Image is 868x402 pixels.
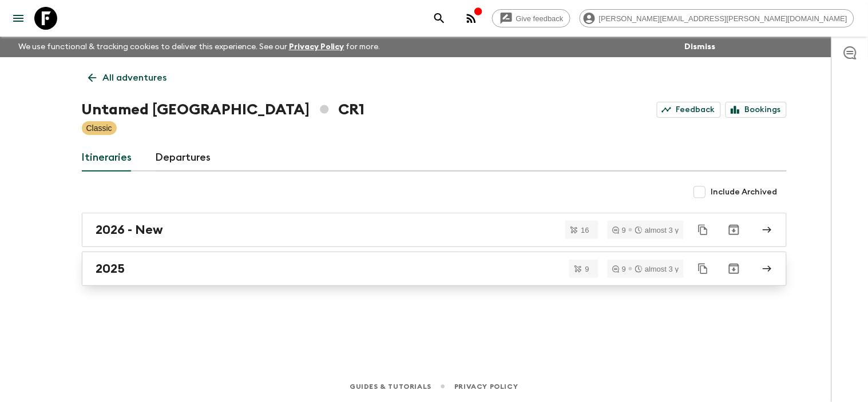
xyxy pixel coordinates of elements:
[82,252,787,286] a: 2025
[578,265,596,273] span: 9
[82,66,173,89] a: All adventures
[510,14,570,23] span: Give feedback
[492,9,570,27] a: Give feedback
[454,380,518,393] a: Privacy Policy
[635,226,679,234] div: almost 3 y
[657,102,721,118] a: Feedback
[723,257,746,280] button: Archive
[96,261,125,276] h2: 2025
[82,213,787,247] a: 2026 - New
[428,7,451,30] button: search adventures
[593,14,854,23] span: [PERSON_NAME][EMAIL_ADDRESS][PERSON_NAME][DOMAIN_NAME]
[103,71,167,85] p: All adventures
[350,380,431,393] a: Guides & Tutorials
[711,186,778,198] span: Include Archived
[693,258,714,279] button: Duplicate
[635,265,679,273] div: almost 3 y
[14,37,385,57] p: We use functional & tracking cookies to deliver this experience. See our for more.
[693,220,714,240] button: Duplicate
[682,39,719,55] button: Dismiss
[726,102,787,118] a: Bookings
[289,43,344,51] a: Privacy Policy
[723,218,746,241] button: Archive
[156,144,212,172] a: Departures
[574,226,596,234] span: 16
[82,98,365,121] h1: Untamed [GEOGRAPHIC_DATA] CR1
[7,7,30,30] button: menu
[96,222,164,237] h2: 2026 - New
[82,144,133,172] a: Itineraries
[86,122,112,134] p: Classic
[612,265,626,273] div: 9
[580,9,854,27] div: [PERSON_NAME][EMAIL_ADDRESS][PERSON_NAME][DOMAIN_NAME]
[612,226,626,234] div: 9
